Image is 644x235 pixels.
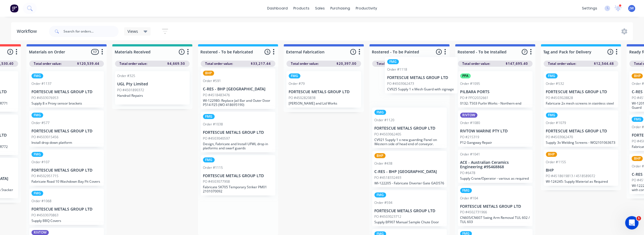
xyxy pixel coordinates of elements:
[462,61,490,66] span: Total order value:
[458,49,512,55] input: Enter column name…
[167,61,185,66] span: $4,669.50
[29,49,84,55] input: Enter column name…
[630,6,634,11] span: JW
[251,61,271,66] span: $33,217.44
[291,61,319,66] span: Total order value:
[312,4,328,13] div: sales
[115,49,169,55] input: Enter column name…
[328,4,353,13] div: purchasing
[579,4,600,13] div: settings
[594,61,614,66] span: $12,544.48
[264,49,270,55] span: 5
[291,4,312,13] div: products
[506,61,528,66] span: $147,695.40
[522,49,527,55] span: 7
[200,49,255,55] input: Enter column name…
[77,61,99,66] span: $120,539.44
[17,28,40,35] div: Workflow
[336,61,357,66] span: $20,397.00
[286,49,341,55] input: Enter column name…
[264,4,291,13] a: dashboard
[353,4,380,13] div: productivity
[119,61,147,66] span: Total order value:
[543,49,598,55] input: Enter column name…
[636,216,641,221] span: 1
[625,216,638,229] iframe: Intercom live chat
[377,61,404,66] span: Total order value:
[350,49,356,55] span: 1
[205,61,233,66] span: Total order value:
[34,61,62,66] span: Total order value:
[372,49,427,55] input: Enter column name…
[63,26,119,37] input: Search for orders...
[179,49,185,55] span: 1
[548,61,576,66] span: Total order value:
[127,28,138,34] span: Views
[436,49,442,55] span: 4
[91,49,99,55] span: 17
[10,4,18,13] img: Factory
[422,61,442,66] span: $24,907.89
[607,49,613,55] span: 3
[7,49,13,55] span: 3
